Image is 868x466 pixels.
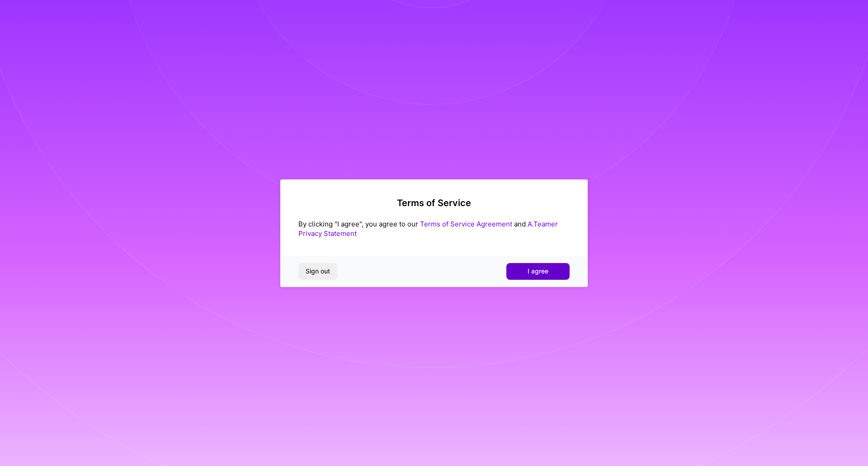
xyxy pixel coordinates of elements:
a: Terms of Service Agreement [420,220,512,228]
span: I agree [528,267,548,276]
div: By clicking "I agree", you agree to our and [298,219,570,238]
button: Sign out [298,263,337,279]
h2: Terms of Service [298,198,570,208]
button: I agree [506,263,570,279]
span: Sign out [306,267,330,276]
